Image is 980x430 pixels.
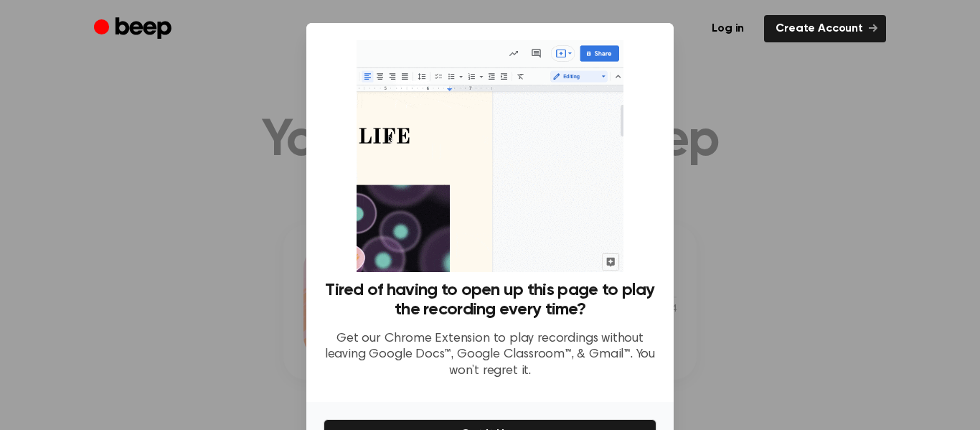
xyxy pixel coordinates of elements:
a: Beep [94,15,175,43]
a: Create Account [764,15,886,42]
p: Get our Chrome Extension to play recordings without leaving Google Docs™, Google Classroom™, & Gm... [324,331,656,380]
img: Beep extension in action [357,40,623,272]
a: Log in [700,15,755,42]
h3: Tired of having to open up this page to play the recording every time? [324,281,656,319]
